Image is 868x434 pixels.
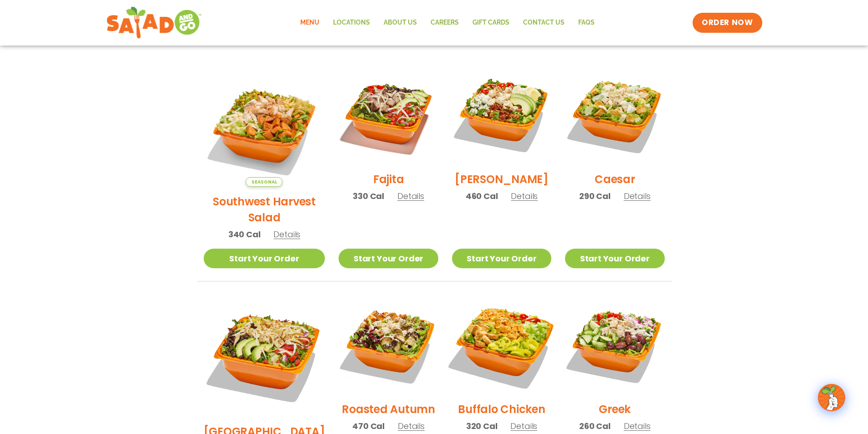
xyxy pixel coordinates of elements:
[466,190,498,202] span: 460 Cal
[352,420,385,432] span: 470 Cal
[204,249,325,268] a: Start Your Order
[466,12,516,33] a: GIFT CARDS
[595,171,635,187] h2: Caesar
[273,229,300,240] span: Details
[106,5,202,41] img: new-SAG-logo-768×292
[510,420,537,432] span: Details
[353,190,384,202] span: 330 Cal
[579,190,611,202] span: 290 Cal
[339,65,438,164] img: Product photo for Fajita Salad
[624,190,651,202] span: Details
[204,65,325,187] img: Product photo for Southwest Harvest Salad
[565,249,664,268] a: Start Your Order
[466,420,498,432] span: 320 Cal
[452,65,551,164] img: Product photo for Cobb Salad
[339,249,438,268] a: Start Your Order
[204,194,325,225] h2: Southwest Harvest Salad
[293,12,601,33] nav: Menu
[339,295,438,394] img: Product photo for Roasted Autumn Salad
[204,295,325,417] img: Product photo for BBQ Ranch Salad
[228,228,261,240] span: 340 Cal
[455,171,549,187] h2: [PERSON_NAME]
[397,190,424,202] span: Details
[293,12,326,33] a: Menu
[326,12,377,33] a: Locations
[693,13,762,33] a: ORDER NOW
[624,420,651,432] span: Details
[599,401,631,417] h2: Greek
[571,12,601,33] a: FAQs
[424,12,466,33] a: Careers
[579,420,611,432] span: 260 Cal
[246,177,282,187] span: Seasonal
[377,12,424,33] a: About Us
[565,65,664,164] img: Product photo for Caesar Salad
[443,286,560,403] img: Product photo for Buffalo Chicken Salad
[516,12,571,33] a: Contact Us
[565,295,664,394] img: Product photo for Greek Salad
[398,420,425,432] span: Details
[458,401,545,417] h2: Buffalo Chicken
[702,17,753,28] span: ORDER NOW
[819,385,844,410] img: wpChatIcon
[373,171,404,187] h2: Fajita
[342,401,435,417] h2: Roasted Autumn
[511,190,538,202] span: Details
[452,249,551,268] a: Start Your Order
